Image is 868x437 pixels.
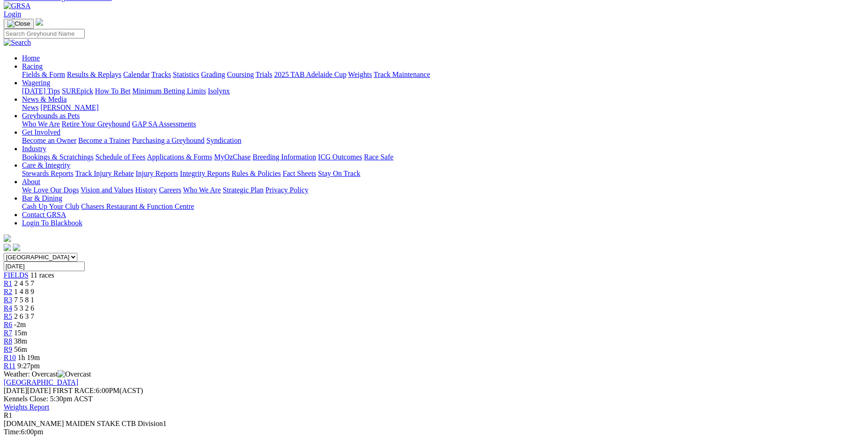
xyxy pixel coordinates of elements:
[81,186,133,194] a: Vision and Values
[183,186,221,194] a: Who We Are
[255,71,272,78] a: Trials
[4,288,12,295] a: R2
[4,38,31,47] img: Search
[364,153,393,161] a: Race Safe
[22,79,50,87] a: Wagering
[22,169,73,177] a: Stewards Reports
[67,71,121,78] a: Results & Replays
[36,18,43,26] img: logo-grsa-white.png
[14,296,34,304] span: 7 5 8 1
[4,279,12,287] a: R1
[22,137,864,145] div: Get Involved
[7,20,30,27] img: Close
[14,345,27,353] span: 56m
[22,186,79,194] a: We Love Our Dogs
[147,153,212,161] a: Applications & Forms
[22,104,864,112] div: News & Media
[4,428,21,436] span: Time:
[22,137,76,144] a: Become an Owner
[4,354,16,361] a: R10
[22,120,60,128] a: Who We Are
[22,178,40,186] a: About
[4,362,16,370] a: R11
[4,19,34,29] button: Toggle navigation
[22,211,66,218] a: Contact GRSA
[4,403,49,411] a: Weights Report
[95,153,145,161] a: Schedule of Fees
[22,202,864,211] div: Bar & Dining
[22,54,40,62] a: Home
[75,169,134,177] a: Track Injury Rebate
[135,186,157,194] a: History
[4,378,78,386] a: [GEOGRAPHIC_DATA]
[4,345,12,353] span: R9
[151,71,171,78] a: Tracks
[22,95,67,103] a: News & Media
[4,10,21,18] a: Login
[4,370,91,378] span: Weather: Overcast
[4,296,12,304] a: R3
[14,337,27,345] span: 38m
[4,29,85,38] input: Search
[14,279,34,287] span: 2 4 5 7
[14,329,27,337] span: 15m
[22,161,70,169] a: Care & Integrity
[22,219,82,227] a: Login To Blackbook
[53,387,96,394] span: FIRST RACE:
[348,71,372,78] a: Weights
[4,387,27,394] span: [DATE]
[4,304,12,312] a: R4
[22,169,864,178] div: Care & Integrity
[22,186,864,194] div: About
[132,137,205,144] a: Purchasing a Greyhound
[4,312,12,320] span: R5
[4,329,12,337] a: R7
[22,194,62,202] a: Bar & Dining
[53,387,143,394] span: 6:00PM(ACST)
[4,271,28,279] a: FIELDS
[22,128,60,136] a: Get Involved
[22,87,864,95] div: Wagering
[22,153,93,161] a: Bookings & Scratchings
[40,104,98,111] a: [PERSON_NAME]
[214,153,251,161] a: MyOzChase
[4,235,11,242] img: logo-grsa-white.png
[274,71,346,78] a: 2025 TAB Adelaide Cup
[4,337,12,345] a: R8
[374,71,430,78] a: Track Maintenance
[95,87,131,95] a: How To Bet
[173,71,199,78] a: Statistics
[22,112,80,120] a: Greyhounds as Pets
[58,370,91,378] img: Overcast
[22,71,864,79] div: Racing
[4,2,31,10] img: GRSA
[62,120,130,128] a: Retire Your Greyhound
[180,169,230,177] a: Integrity Reports
[22,71,65,78] a: Fields & Form
[206,137,241,144] a: Syndication
[4,321,12,328] a: R6
[13,244,20,251] img: twitter.svg
[159,186,181,194] a: Careers
[223,186,264,194] a: Strategic Plan
[135,169,178,177] a: Injury Reports
[14,288,34,295] span: 1 4 8 9
[132,87,206,95] a: Minimum Betting Limits
[4,387,51,394] span: [DATE]
[227,71,254,78] a: Coursing
[318,153,362,161] a: ICG Outcomes
[22,62,43,70] a: Racing
[253,153,316,161] a: Breeding Information
[4,244,11,251] img: facebook.svg
[14,312,34,320] span: 2 6 3 7
[17,362,40,370] span: 9:27pm
[4,420,864,428] div: [DOMAIN_NAME] MAIDEN STAKE CTB Division1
